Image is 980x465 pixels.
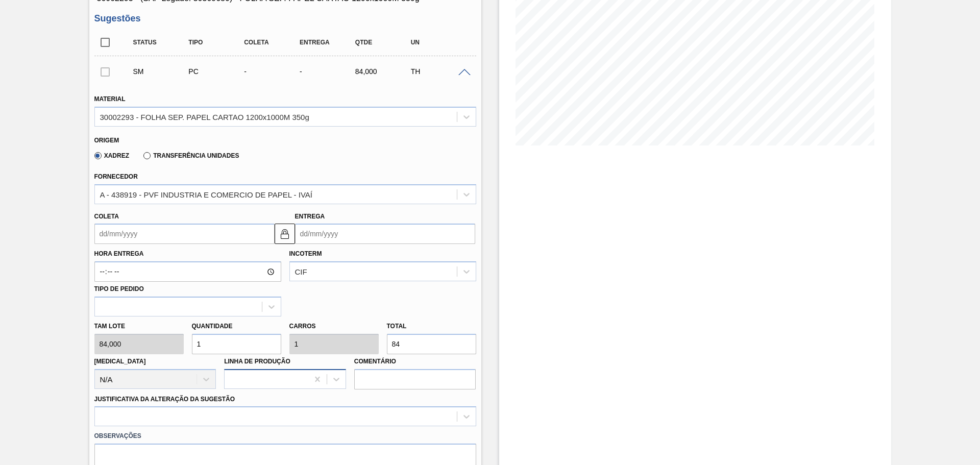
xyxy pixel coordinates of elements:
h3: Sugestões [94,13,476,24]
label: Observações [94,429,476,444]
div: Coleta [241,39,303,46]
label: Hora Entrega [94,247,281,261]
label: Total [387,323,407,330]
label: Justificativa da Alteração da Sugestão [94,396,235,403]
label: Origem [94,137,119,144]
label: Coleta [94,213,119,220]
label: Transferência Unidades [143,152,239,159]
label: Tam lote [94,319,184,334]
label: Tipo de pedido [94,285,144,292]
button: locked [275,224,295,244]
label: Comentário [354,354,476,369]
div: UN [408,39,470,46]
label: Linha de Produção [224,358,290,365]
label: Fornecedor [94,173,138,180]
label: Incoterm [289,250,322,257]
label: Entrega [295,213,325,220]
label: Xadrez [94,152,130,159]
div: - [297,67,359,76]
div: 84,000 [353,67,414,76]
label: Carros [289,323,316,330]
div: Tipo [186,39,248,46]
div: Entrega [297,39,359,46]
div: - [241,67,303,76]
label: Material [94,95,126,103]
div: CIF [295,267,307,276]
div: 30002293 - FOLHA SEP. PAPEL CARTAO 1200x1000M 350g [100,112,309,121]
input: dd/mm/yyyy [94,224,275,244]
div: Sugestão Manual [131,67,192,76]
div: Pedido de Compra [186,67,248,76]
div: A - 438919 - PVF INDUSTRIA E COMERCIO DE PAPEL - IVAÍ [100,190,313,199]
img: locked [279,228,291,240]
input: dd/mm/yyyy [295,224,475,244]
label: Quantidade [192,323,233,330]
div: Status [131,39,192,46]
div: TH [408,67,470,76]
label: [MEDICAL_DATA] [94,358,146,365]
div: Qtde [353,39,414,46]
